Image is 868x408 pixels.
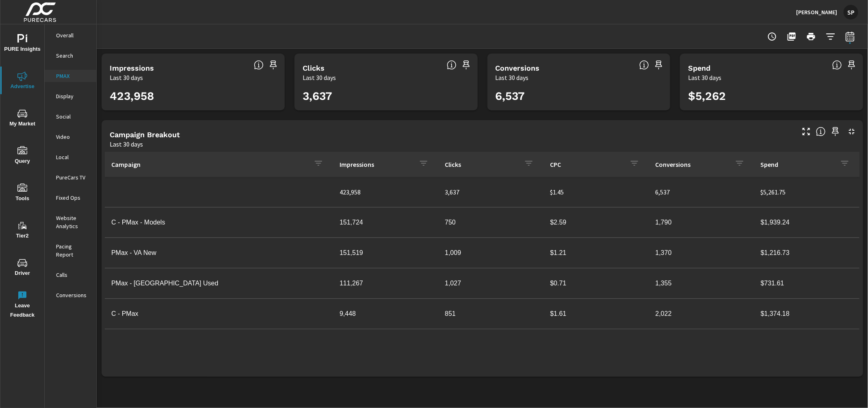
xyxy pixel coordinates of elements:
[45,50,96,62] div: Search
[45,289,96,301] div: Conversions
[333,212,438,233] td: 151,724
[823,28,839,45] button: Apply Filters
[438,243,543,263] td: 1,009
[56,214,90,230] p: Website Analytics
[56,194,90,202] p: Fixed Ops
[688,73,721,82] p: Last 30 days
[45,110,96,123] div: Social
[110,130,180,139] h5: Campaign Breakout
[829,125,842,138] span: Save this to your personalized report
[0,24,44,323] div: nav menu
[3,258,42,278] span: Driver
[845,125,858,138] button: Minimize Widget
[56,31,90,39] p: Overall
[45,29,96,41] div: Overall
[496,89,662,103] h3: 6,537
[656,187,748,197] p: 6,537
[784,28,800,45] button: "Export Report to PDF"
[56,112,90,121] p: Social
[447,60,457,70] span: The number of times an ad was clicked by a consumer.
[56,242,90,259] p: Pacing Report
[56,271,90,279] p: Calls
[45,151,96,163] div: Local
[754,304,859,324] td: $1,374.18
[45,90,96,102] div: Display
[844,5,858,19] div: SP
[796,9,837,16] p: [PERSON_NAME]
[754,212,859,233] td: $1,939.24
[56,133,90,141] p: Video
[105,243,333,263] td: PMax - VA New
[842,28,858,45] button: Select Date Range
[754,243,859,263] td: $1,216.73
[110,139,143,149] p: Last 30 days
[3,146,42,166] span: Query
[45,269,96,281] div: Calls
[110,73,143,82] p: Last 30 days
[105,273,333,294] td: PMax - [GEOGRAPHIC_DATA] Used
[816,127,826,136] span: This is a summary of PMAX performance results by campaign. Each column can be sorted.
[340,187,432,197] p: 423,958
[3,109,42,129] span: My Market
[45,70,96,82] div: PMAX
[333,304,438,324] td: 9,448
[3,71,42,91] span: Advertise
[845,58,858,71] span: Save this to your personalized report
[45,171,96,183] div: PureCars TV
[550,160,623,168] p: CPC
[649,243,754,263] td: 1,370
[303,89,470,103] h3: 3,637
[56,92,90,100] p: Display
[550,187,642,197] p: $1.45
[56,153,90,161] p: Local
[543,273,649,294] td: $0.71
[438,273,543,294] td: 1,027
[56,173,90,181] p: PureCars TV
[438,212,543,233] td: 750
[639,60,649,70] span: Total Conversions include Actions, Leads and Unmapped.
[460,58,473,71] span: Save this to your personalized report
[445,187,537,197] p: 3,637
[688,64,710,72] h5: Spend
[761,160,833,168] p: Spend
[333,243,438,263] td: 151,519
[303,73,336,82] p: Last 30 days
[445,160,517,168] p: Clicks
[803,28,819,45] button: Print Report
[45,131,96,143] div: Video
[110,89,277,103] h3: 423,958
[3,291,42,320] span: Leave Feedback
[3,221,42,241] span: Tier2
[45,192,96,204] div: Fixed Ops
[656,160,728,168] p: Conversions
[45,240,96,261] div: Pacing Report
[438,304,543,324] td: 851
[45,212,96,232] div: Website Analytics
[800,125,813,138] button: Make Fullscreen
[761,187,853,197] p: $5,261.75
[111,160,307,168] p: Campaign
[543,304,649,324] td: $1.61
[496,73,529,82] p: Last 30 days
[832,60,842,70] span: The amount of money spent on advertising during the period.
[3,34,42,54] span: PURE Insights
[649,273,754,294] td: 1,355
[688,89,855,103] h3: $5,262
[303,64,325,72] h5: Clicks
[543,212,649,233] td: $2.59
[754,273,859,294] td: $731.61
[105,212,333,233] td: C - PMax - Models
[56,72,90,80] p: PMAX
[105,304,333,324] td: C - PMax
[267,58,280,71] span: Save this to your personalized report
[340,160,412,168] p: Impressions
[110,64,154,72] h5: Impressions
[254,60,264,70] span: The number of times an ad was shown on your behalf.
[496,64,540,72] h5: Conversions
[56,291,90,299] p: Conversions
[56,52,90,60] p: Search
[3,183,42,203] span: Tools
[649,304,754,324] td: 2,022
[652,58,665,71] span: Save this to your personalized report
[333,273,438,294] td: 111,267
